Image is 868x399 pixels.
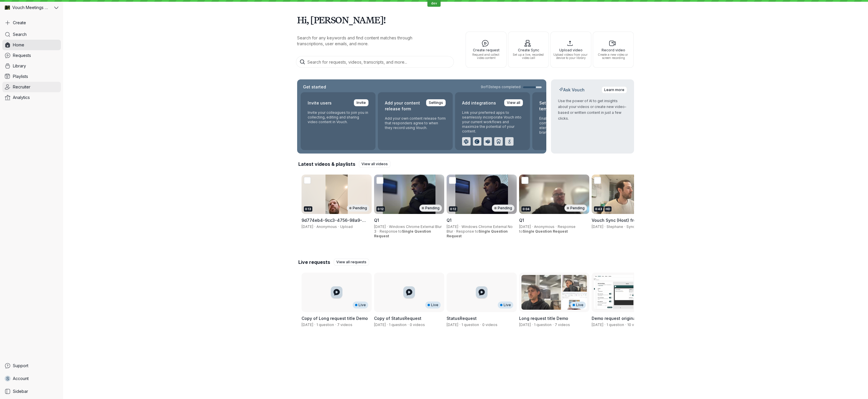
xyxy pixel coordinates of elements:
span: 9d774eb4-9cc3-4756-98a9-c05b9ad57268-1754006105349.webm [302,218,366,234]
span: 1 question [461,323,479,327]
span: Response to [447,229,508,238]
span: 7 videos [337,323,352,327]
span: Account [13,376,29,381]
span: Invite [356,100,366,106]
span: StatusRequest [447,316,477,321]
span: 1 question [316,323,334,327]
a: Invite [354,99,368,106]
a: Settings [426,99,446,106]
a: Recruiter [2,82,61,92]
a: View all videos [359,161,390,168]
h3: 9d774eb4-9cc3-4756-98a9-c05b9ad57268-1754006105349.webm [302,217,372,223]
span: Analytics [13,95,30,100]
span: Search [13,32,27,37]
span: · [603,323,607,327]
span: Settings [429,100,443,106]
span: Sync [626,224,635,229]
a: SAccount [2,373,61,384]
span: Long request title Demo [519,316,568,321]
span: 1 question [534,323,552,327]
div: 0:12 [449,206,457,212]
a: Learn more [602,86,627,93]
p: Search for any keywords and find content matches through transcriptions, user emails, and more. [297,35,438,47]
a: Sidebar [2,386,61,397]
span: Created by Stephane [447,323,458,327]
span: Stephane [607,224,623,229]
span: View all videos [361,161,388,167]
div: Vouch Meetings Demo [2,2,53,13]
span: 7 videos [555,323,570,327]
span: Single Question Request [447,229,508,238]
p: Invite your colleagues to join you in collecting, editing and sharing video content in Vouch. [308,110,368,124]
span: 1 question [607,323,624,327]
span: Vouch Sync (Host) from [DATE] 2:24 pm [592,218,658,229]
a: View all [504,99,523,106]
span: Vouch Meetings Demo [12,5,50,11]
span: · [531,224,534,229]
h3: Vouch Sync (Host) from 30 July 2025 at 2:24 pm [592,217,662,223]
span: · [623,224,626,229]
span: · [458,224,461,229]
span: · [376,229,380,234]
span: View all [507,100,520,106]
h2: Live requests [298,259,330,265]
span: Create request [468,48,504,52]
span: Q1 [374,218,379,223]
span: Upload [340,224,353,229]
span: Sidebar [13,388,28,394]
span: 1 question [389,323,407,327]
a: View all requests [334,259,369,266]
a: Playlists [2,71,61,82]
span: · [334,323,337,327]
span: [DATE] [447,224,458,229]
div: Pending [419,205,442,212]
h2: Latest videos & playlists [298,161,355,167]
span: Create Sync [511,48,546,52]
span: Support [13,363,28,369]
span: Request and collect video content [468,53,504,60]
span: Anonymous [316,224,337,229]
span: Response to [374,229,431,238]
span: · [531,323,534,327]
span: S [6,376,9,381]
h2: Invite users [308,99,332,107]
h1: Hi, [PERSON_NAME]! [297,12,634,28]
span: 0 videos [410,323,425,327]
span: Single Question Request [374,229,431,238]
span: Set up a live, recorded video call [511,53,546,60]
span: Windows Chrome External No Blur [447,224,513,234]
span: 0 videos [482,323,497,327]
a: Support [2,360,61,371]
span: [DATE] [519,224,531,229]
span: [DATE] [592,224,603,229]
span: Learn more [604,87,624,93]
span: [DATE] [374,224,386,229]
h2: Add your content release form [385,99,423,113]
button: Create [2,18,61,28]
span: · [552,323,555,327]
span: 10 videos [627,323,644,327]
span: Upload videos from your device to your library [553,53,589,60]
div: 0:13 [304,206,312,212]
span: Home [13,42,24,48]
a: Analytics [2,92,61,103]
span: · [407,323,410,327]
div: 0:43 [594,206,603,212]
a: Search [2,29,61,40]
span: · [603,224,607,229]
span: 9 of 13 steps completed [481,85,521,89]
a: Library [2,61,61,71]
span: Playlists [13,74,28,79]
button: Upload videoUpload videos from your device to your library [550,32,591,68]
h2: Get started [302,84,327,90]
div: Pending [492,205,514,212]
span: Single Question Request [523,229,568,234]
span: · [386,224,389,229]
span: · [453,229,456,234]
a: 9of13steps completed [481,85,542,89]
span: · [624,323,627,327]
span: [DATE] [302,224,313,229]
span: Demo request original [592,316,637,321]
h2: Ask Vouch [558,87,586,93]
a: Home [2,40,61,50]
